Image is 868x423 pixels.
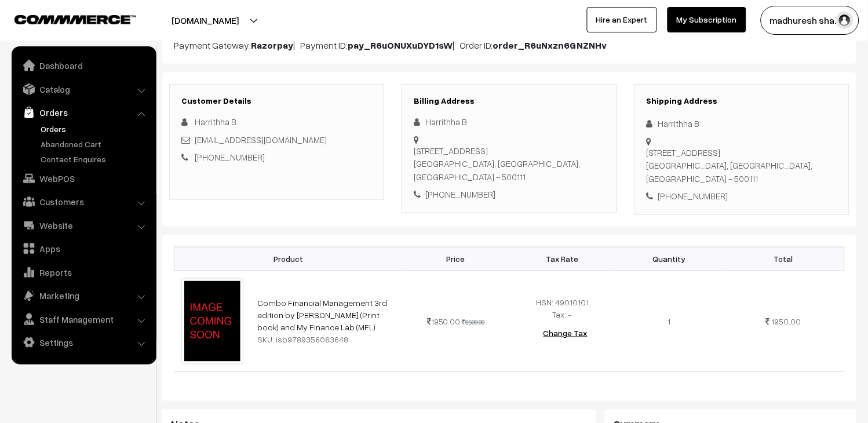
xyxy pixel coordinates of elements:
[14,238,152,259] a: Apps
[14,285,152,306] a: Marketing
[195,152,265,162] a: [PHONE_NUMBER]
[836,12,854,29] img: user
[38,153,152,165] a: Contact Enquires
[174,38,845,52] p: Payment Gateway: | Payment ID: | Order ID:
[723,247,844,271] th: Total
[647,189,837,203] div: [PHONE_NUMBER]
[14,262,152,283] a: Reports
[251,39,293,51] b: Razorpay
[414,188,604,201] div: [PHONE_NUMBER]
[38,138,152,150] a: Abandoned Cart
[668,7,746,32] a: My Subscription
[14,332,152,353] a: Settings
[14,12,116,25] a: COMMMERCE
[257,298,387,332] a: Combo Financial Management 3rd edition by [PERSON_NAME] (Print book) and My Finance Lab (MFL)
[195,134,327,145] a: [EMAIL_ADDRESS][DOMAIN_NAME]
[647,117,837,130] div: Harrithha B
[414,96,604,106] h3: Billing Address
[38,123,152,135] a: Orders
[174,247,403,271] th: Product
[181,96,372,106] h3: Customer Details
[14,215,152,236] a: Website
[462,318,485,326] strike: 6500.00
[414,115,604,129] div: Harrithha B
[493,39,607,51] b: order_R6uNxzn6GNZNHv
[534,320,597,346] button: Change Tax
[647,146,837,185] div: [STREET_ADDRESS] [GEOGRAPHIC_DATA], [GEOGRAPHIC_DATA], [GEOGRAPHIC_DATA] - 500111
[131,6,279,35] button: [DOMAIN_NAME]
[14,79,152,100] a: Catalog
[195,116,236,127] span: Harrithha B
[587,7,657,32] a: Hire an Expert
[537,297,589,319] span: HSN: 49010101 Tax: -
[14,102,152,123] a: Orders
[647,96,837,106] h3: Shipping Address
[509,247,616,271] th: Tax Rate
[414,144,604,184] div: [STREET_ADDRESS] [GEOGRAPHIC_DATA], [GEOGRAPHIC_DATA], [GEOGRAPHIC_DATA] - 500111
[257,333,396,345] div: SKU: isb9789356063648
[14,191,152,212] a: Customers
[14,15,136,24] img: COMMMERCE
[14,168,152,189] a: WebPOS
[772,316,801,326] span: 1950.00
[616,247,723,271] th: Quantity
[761,6,859,35] button: madhuresh sha…
[181,278,243,364] img: comingsoon.jpg
[14,309,152,330] a: Staff Management
[668,316,671,326] span: 1
[14,55,152,76] a: Dashboard
[427,316,461,326] span: 1950.00
[403,247,509,271] th: Price
[348,39,453,51] b: pay_R6uONUXuDYD1sW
